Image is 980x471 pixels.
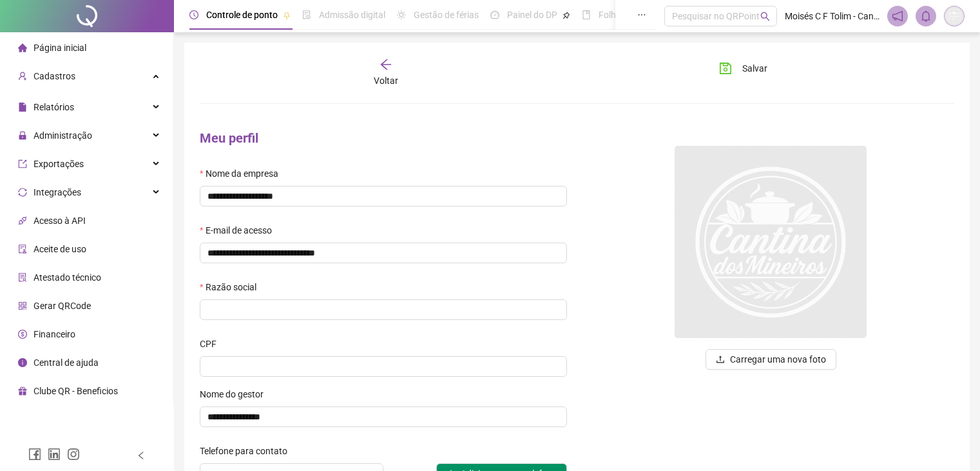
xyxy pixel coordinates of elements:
span: instagram [67,448,80,461]
span: sync [18,188,27,197]
img: XFExI5nOJKyE+Y7YSWNMJUu2jaym+yFzn3qq8P8BY9b6A4hmsg0AAAAASUVORK5CYII= [945,6,964,26]
button: uploadCarregar uma nova foto [706,349,836,370]
span: Relatórios [34,102,74,112]
span: notification [892,10,903,22]
label: Telefone para contato [200,444,296,458]
span: solution [18,273,27,282]
span: Financeiro [34,329,75,339]
span: save [719,62,732,75]
span: info-circle [18,358,27,367]
span: home [18,43,27,52]
span: arrow-left [380,58,392,71]
span: facebook [28,448,41,461]
span: file [18,103,27,112]
span: ellipsis [637,10,646,19]
span: search [760,12,770,21]
span: Central de ajuda [34,357,99,368]
span: upload [716,355,725,364]
span: Gestão de férias [414,10,479,20]
span: Admissão digital [319,10,385,20]
span: Exportações [34,159,84,169]
span: audit [18,245,27,254]
span: Carregar uma nova foto [730,352,826,366]
span: Cadastros [34,71,75,81]
img: 94443 [675,146,867,338]
span: export [18,159,27,168]
label: E-mail de acesso [200,223,280,237]
label: Razão social [200,280,265,294]
span: qrcode [18,301,27,310]
span: lock [18,131,27,140]
span: Folha de pagamento [599,10,681,20]
span: sun [397,10,406,19]
label: Nome da empresa [200,166,287,181]
span: clock-circle [189,10,198,19]
span: Página inicial [34,43,86,53]
span: Moisés C F Tolim - Cantina dos mineiros [785,9,879,23]
label: CPF [200,337,225,351]
span: Painel do DP [507,10,557,20]
button: Salvar [709,58,777,79]
span: pushpin [562,12,570,19]
span: linkedin [48,448,61,461]
span: Salvar [742,61,767,75]
span: Atestado técnico [34,272,101,283]
iframe: Intercom live chat [936,427,967,458]
span: bell [920,10,932,22]
span: Aceite de uso [34,244,86,254]
span: Clube QR - Beneficios [34,386,118,396]
span: dashboard [490,10,499,19]
h4: Meu perfil [200,129,567,147]
span: Controle de ponto [206,10,278,20]
span: Administração [34,130,92,141]
span: api [18,216,27,225]
span: Voltar [374,75,398,86]
span: file-done [302,10,311,19]
span: gift [18,386,27,396]
span: pushpin [283,12,291,19]
span: left [137,451,146,460]
span: Integrações [34,187,81,197]
span: Acesso à API [34,215,86,226]
span: user-add [18,72,27,81]
span: dollar [18,330,27,339]
span: book [582,10,591,19]
label: Nome do gestor [200,387,272,401]
span: Gerar QRCode [34,301,91,311]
